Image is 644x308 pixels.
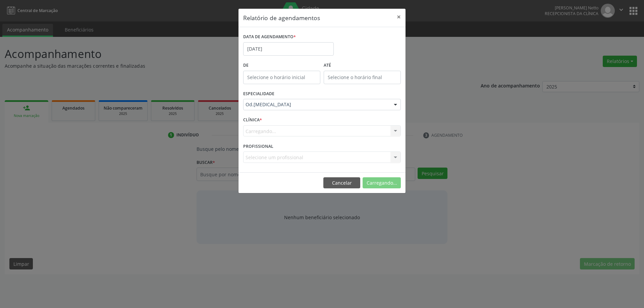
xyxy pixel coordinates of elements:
label: ATÉ [324,60,401,71]
label: PROFISSIONAL [243,141,273,151]
input: Selecione o horário inicial [243,71,320,84]
button: Close [392,9,406,25]
label: De [243,60,320,71]
h5: Relatório de agendamentos [243,13,320,22]
span: Od.[MEDICAL_DATA] [246,101,387,108]
label: CLÍNICA [243,115,262,125]
button: Carregando... [363,177,401,189]
input: Selecione uma data ou intervalo [243,42,334,56]
label: DATA DE AGENDAMENTO [243,32,296,42]
input: Selecione o horário final [324,71,401,84]
button: Cancelar [323,177,360,189]
label: ESPECIALIDADE [243,89,274,99]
